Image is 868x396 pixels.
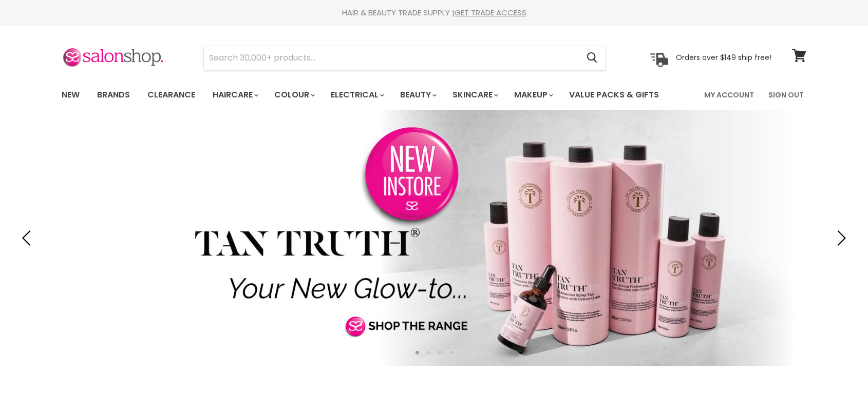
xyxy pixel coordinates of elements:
li: Page dot 2 [427,351,430,354]
li: Page dot 1 [416,351,419,354]
nav: Main [49,80,819,110]
a: Makeup [506,84,559,106]
a: My Account [698,84,760,106]
button: Next [829,228,850,248]
p: Orders over $149 ship free! [676,53,771,62]
a: Colour [267,84,321,106]
li: Page dot 4 [449,351,453,354]
a: Brands [89,84,138,106]
a: GET TRADE ACCESS [455,7,526,18]
a: Skincare [445,84,504,106]
a: Haircare [205,84,265,106]
input: Search [204,46,578,70]
li: Page dot 3 [438,351,442,354]
ul: Main menu [54,80,683,110]
form: Product [203,46,606,70]
a: Electrical [323,84,390,106]
button: Search [578,46,606,70]
a: New [54,84,87,106]
a: Beauty [392,84,443,106]
iframe: Gorgias live chat messenger [817,348,858,386]
button: Previous [18,228,39,248]
a: Value Packs & Gifts [561,84,667,106]
div: HAIR & BEAUTY TRADE SUPPLY | [49,8,819,18]
a: Clearance [140,84,203,106]
a: Sign Out [762,84,810,106]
